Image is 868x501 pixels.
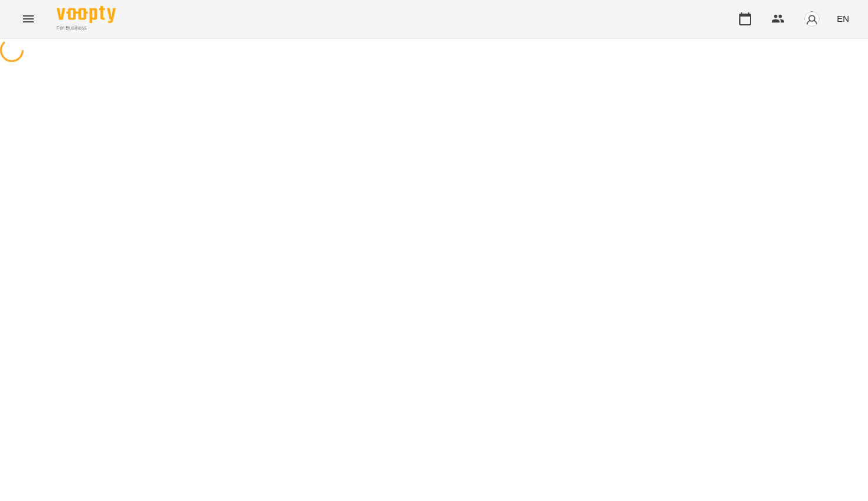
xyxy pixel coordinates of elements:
button: Menu [14,5,43,33]
button: EN [832,8,854,30]
span: For Business [57,24,116,32]
span: EN [837,12,849,25]
img: Voopty Logo [57,6,116,23]
img: avatar_s.png [804,11,820,27]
